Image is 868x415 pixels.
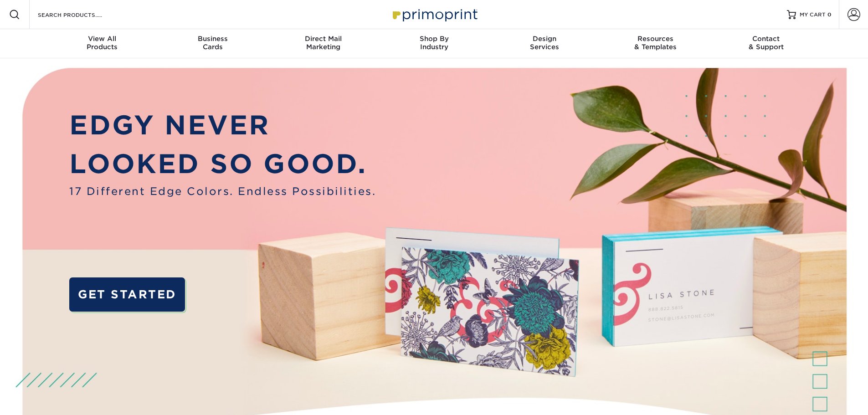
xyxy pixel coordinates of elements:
a: Shop ByIndustry [379,29,489,58]
span: 0 [827,11,832,18]
a: BusinessCards [157,29,268,58]
div: & Templates [600,35,711,51]
a: Direct MailMarketing [268,29,379,58]
span: Resources [600,35,711,43]
div: Cards [157,35,268,51]
span: Shop By [379,35,489,43]
input: SEARCH PRODUCTS..... [37,9,126,20]
span: Contact [711,35,822,43]
span: MY CART [800,11,826,19]
a: Contact& Support [711,29,822,58]
a: View AllProducts [47,29,158,58]
div: & Support [711,35,822,51]
span: Design [489,35,600,43]
a: DesignServices [489,29,600,58]
span: Business [157,35,268,43]
div: Services [489,35,600,51]
div: Products [47,35,158,51]
span: Direct Mail [268,35,379,43]
img: Primoprint [389,5,480,24]
a: Resources& Templates [600,29,711,58]
div: Industry [379,35,489,51]
span: 17 Different Edge Colors. Endless Possibilities. [69,184,376,199]
div: Marketing [268,35,379,51]
p: LOOKED SO GOOD. [69,144,376,184]
p: EDGY NEVER [69,106,376,145]
a: GET STARTED [69,277,185,312]
span: View All [47,35,158,43]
